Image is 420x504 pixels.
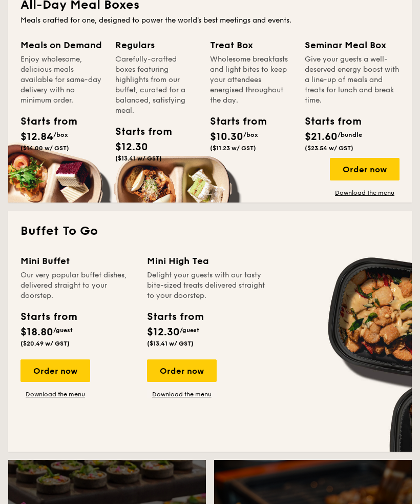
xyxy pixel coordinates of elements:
div: Regulars [115,38,198,53]
span: /guest [180,327,199,334]
span: ($13.41 w/ GST) [115,155,162,163]
a: Download the menu [147,391,217,399]
div: Meals crafted for one, designed to power the world's best meetings and events. [20,16,400,26]
div: Order now [147,360,217,382]
span: /bundle [338,132,362,139]
span: $12.84 [20,131,53,144]
span: ($13.41 w/ GST) [147,340,194,348]
span: $12.30 [115,142,148,154]
div: Meals on Demand [20,38,103,53]
span: /box [243,132,258,139]
div: Give your guests a well-deserved energy boost with a line-up of meals and treats for lunch and br... [305,55,400,106]
span: $12.30 [147,327,180,339]
div: Carefully-crafted boxes featuring highlights from our buffet, curated for a balanced, satisfying ... [115,55,198,116]
div: Order now [20,360,90,382]
a: Download the menu [20,391,90,399]
div: Starts from [20,114,58,130]
div: Starts from [305,114,348,130]
div: Wholesome breakfasts and light bites to keep your attendees energised throughout the day. [210,55,292,106]
span: $10.30 [210,131,243,144]
div: Delight your guests with our tasty bite-sized treats delivered straight to your doorstep. [147,271,267,301]
span: ($20.49 w/ GST) [20,340,70,348]
div: Seminar Meal Box [305,38,400,53]
div: Our very popular buffet dishes, delivered straight to your doorstep. [20,271,135,301]
div: Order now [330,158,400,181]
span: $18.80 [20,327,53,339]
span: /guest [53,327,73,334]
span: $21.60 [305,131,338,144]
span: ($23.54 w/ GST) [305,145,353,152]
div: Mini High Tea [147,254,267,269]
h2: Buffet To Go [20,224,400,240]
div: Mini Buffet [20,254,135,269]
a: Download the menu [330,189,400,197]
div: Starts from [115,125,153,140]
div: Starts from [20,310,73,325]
div: Starts from [147,310,203,325]
div: Treat Box [210,38,292,53]
span: ($14.00 w/ GST) [20,145,69,152]
div: Starts from [210,114,247,130]
span: ($11.23 w/ GST) [210,145,256,152]
div: Enjoy wholesome, delicious meals available for same-day delivery with no minimum order. [20,55,103,106]
span: /box [53,132,68,139]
